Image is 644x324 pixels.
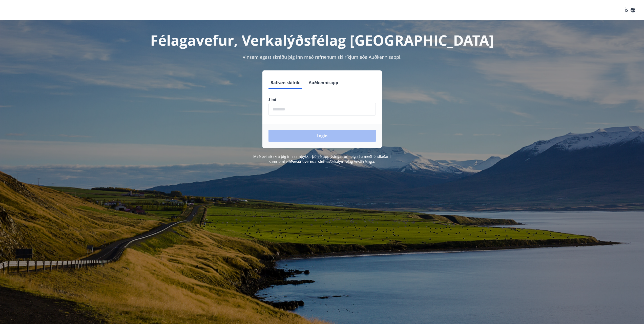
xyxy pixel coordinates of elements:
span: Vinsamlegast skráðu þig inn með rafrænum skilríkjum eða Auðkennisappi. [243,54,402,60]
span: Með því að skrá þig inn samþykkir þú að upplýsingar um þig séu meðhöndlaðar í samræmi við Verkalý... [253,154,391,164]
button: Auðkennisapp [307,77,340,89]
button: Rafræn skilríki [268,77,303,89]
label: Sími [268,97,376,102]
button: ÍS [622,6,638,15]
a: Persónuverndarstefna [291,159,329,164]
h1: Félagavefur, Verkalýðsfélag [GEOGRAPHIC_DATA] [146,30,498,50]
